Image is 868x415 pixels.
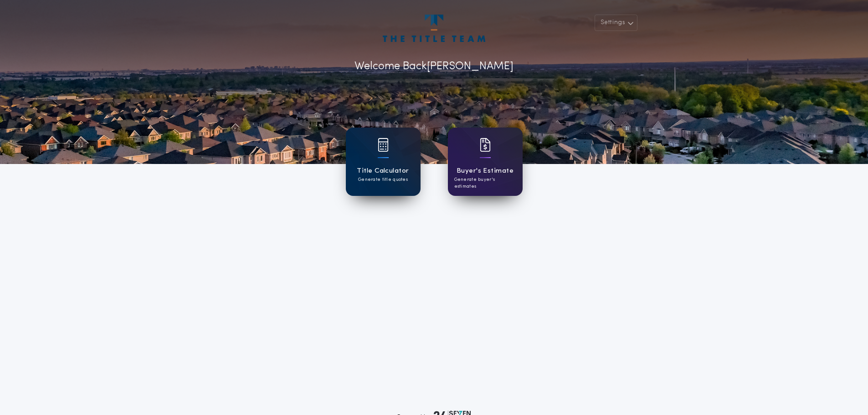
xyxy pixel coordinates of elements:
img: card icon [378,138,389,152]
img: card icon [480,138,491,152]
h1: Buyer's Estimate [457,166,514,176]
p: Generate title quotes [358,176,408,183]
h1: Title Calculator [357,166,409,176]
p: Generate buyer's estimates [454,176,516,190]
img: account-logo [383,15,485,42]
p: Welcome Back [PERSON_NAME] [354,58,514,75]
a: card iconBuyer's EstimateGenerate buyer's estimates [448,128,523,196]
button: Settings [595,15,637,31]
a: card iconTitle CalculatorGenerate title quotes [346,128,421,196]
